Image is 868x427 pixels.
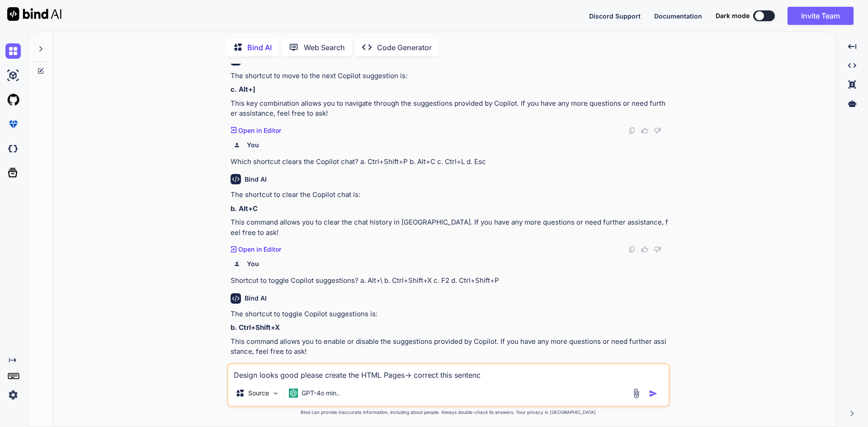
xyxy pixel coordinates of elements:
strong: b. Ctrl+Shift+X [231,323,280,332]
p: Code Generator [377,42,432,53]
img: githubLight [5,92,21,108]
p: This command allows you to enable or disable the suggestions provided by Copilot. If you have any... [231,337,668,357]
button: Documentation [654,11,702,21]
p: GPT-4o min.. [302,389,340,398]
img: GPT-4o mini [289,389,298,398]
img: copy [628,127,636,134]
img: settings [5,387,21,403]
button: Discord Support [589,11,641,21]
p: Shortcut to toggle Copilot suggestions? a. Alt+\ b. Ctrl+Shift+X c. F2 d. Ctrl+Shift+P [231,276,668,286]
p: Source [248,389,269,398]
p: This command allows you to clear the chat history in [GEOGRAPHIC_DATA]. If you have any more ques... [231,217,668,238]
img: dislike [654,246,661,253]
p: Open in Editor [238,126,281,135]
p: The shortcut to clear the Copilot chat is: [231,190,668,200]
img: Pick Models [272,389,279,397]
p: Bind AI [247,42,272,53]
img: copy [628,246,636,253]
img: attachment [631,388,642,399]
img: Bind AI [7,7,61,21]
p: The shortcut to toggle Copilot suggestions is: [231,309,668,319]
h6: You [247,259,259,268]
p: Web Search [304,42,345,53]
img: chat [5,43,21,59]
p: Bind can provide inaccurate information, including about people. Always double-check its answers.... [227,409,670,416]
p: Which shortcut clears the Copilot chat? a. Ctrl+Shift+P b. Alt+C c. Ctrl+L d. Esc [231,157,668,167]
img: like [641,127,648,134]
button: Invite Team [788,7,854,25]
img: like [641,246,648,253]
p: The shortcut to move to the next Copilot suggestion is: [231,71,668,81]
img: dislike [654,127,661,134]
p: Open in Editor [238,245,281,254]
img: icon [649,389,658,398]
strong: c. Alt+] [231,85,255,94]
img: darkCloudIdeIcon [5,141,21,156]
h6: Bind AI [245,175,267,184]
img: premium [5,117,21,132]
h6: You [247,141,259,150]
span: Dark mode [716,11,750,20]
img: ai-studio [5,68,21,83]
strong: b. Alt+C [231,204,258,213]
textarea: Design looks good please create the HTML Pages-> correct this senten [228,364,669,380]
span: Discord Support [589,12,641,20]
h6: Bind AI [245,294,267,303]
p: This key combination allows you to navigate through the suggestions provided by Copilot. If you h... [231,99,668,119]
span: Documentation [654,12,702,20]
